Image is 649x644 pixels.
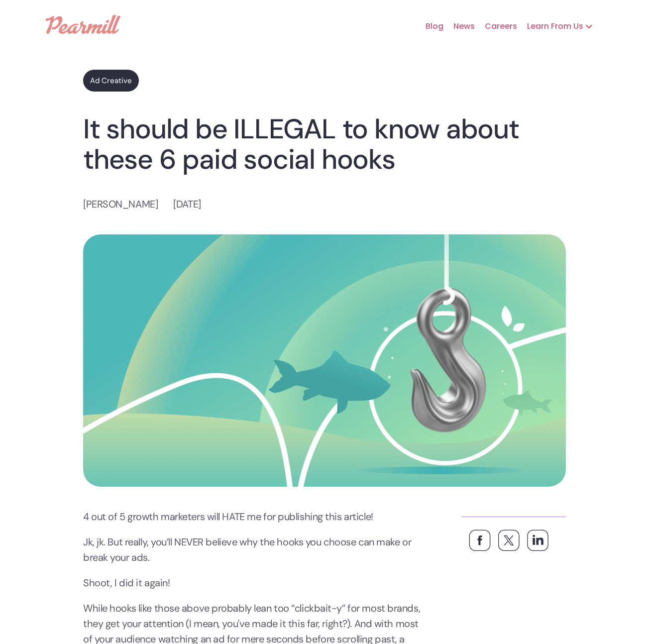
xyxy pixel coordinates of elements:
[83,70,139,92] a: Ad Creative
[83,535,422,565] p: Jk, jk. But really, you’ll NEVER believe why the hooks you choose can make or break your ads.
[416,10,443,42] a: Blog
[475,10,517,42] a: Careers
[83,114,566,174] h1: It should be ILLEGAL to know about these 6 paid social hooks
[443,10,475,42] a: News
[83,575,422,591] p: Shoot, I did it again!
[83,197,158,212] p: [PERSON_NAME]
[83,509,422,525] p: 4 out of 5 growth marketers will HATE me for publishing this article!
[517,10,603,42] div: Learn From Us
[517,20,583,32] div: Learn From Us
[173,197,201,212] p: [DATE]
